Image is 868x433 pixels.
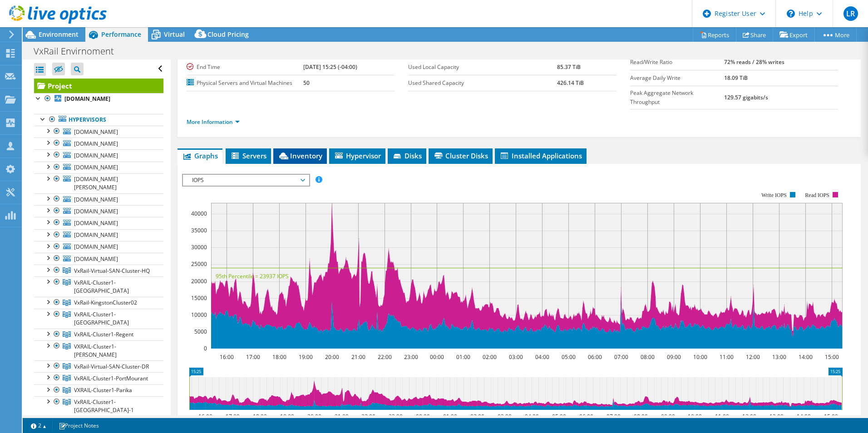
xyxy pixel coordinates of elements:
[101,30,141,39] span: Performance
[661,413,675,420] text: 09:00
[191,243,207,251] text: 30000
[666,353,681,361] text: 09:00
[561,353,575,361] text: 05:00
[630,58,725,67] label: Read/Write Ratio
[34,162,163,173] a: [DOMAIN_NAME]
[74,219,118,227] span: [DOMAIN_NAME]
[392,151,422,160] span: Disks
[34,276,163,296] a: VxRAIL-Cluster1-Water Street
[34,173,163,193] a: [DOMAIN_NAME][PERSON_NAME]
[74,128,118,136] span: [DOMAIN_NAME]
[74,231,118,239] span: [DOMAIN_NAME]
[443,413,457,420] text: 01:00
[74,255,118,263] span: [DOMAIN_NAME]
[182,151,218,160] span: Graphs
[74,163,118,171] span: [DOMAIN_NAME]
[52,420,105,431] a: Project Notes
[204,344,207,352] text: 0
[34,138,163,149] a: [DOMAIN_NAME]
[74,267,150,275] span: VxRail-Virtual-SAN-Cluster-HQ
[219,353,233,361] text: 16:00
[74,386,132,394] span: VXRAIL-Cluster1-Parika
[805,192,829,198] text: Read IOPS
[272,353,286,361] text: 18:00
[34,241,163,253] a: [DOMAIN_NAME]
[34,229,163,241] a: [DOMAIN_NAME]
[325,353,339,361] text: 20:00
[377,353,391,361] text: 22:00
[761,192,787,198] text: Write IOPS
[34,309,163,329] a: VxRAIL-Cluster1-Corriverton
[742,413,756,420] text: 12:00
[278,151,322,160] span: Inventory
[64,95,110,103] b: [DOMAIN_NAME]
[191,311,207,319] text: 10000
[724,58,784,66] b: 72% reads / 28% writes
[307,413,321,420] text: 20:00
[191,210,207,217] text: 40000
[34,329,163,340] a: VxRAIL-Cluster1-Regent
[824,413,838,420] text: 15:00
[74,330,133,338] span: VxRAIL-Cluster1-Regent
[719,353,733,361] text: 11:00
[34,126,163,138] a: [DOMAIN_NAME]
[814,28,857,42] a: More
[34,149,163,161] a: [DOMAIN_NAME]
[74,207,118,215] span: [DOMAIN_NAME]
[772,353,786,361] text: 13:00
[74,363,149,370] span: VxRail-Virtual-SAN-Cluster-DR
[194,328,207,335] text: 5000
[724,74,748,82] b: 18.09 TiB
[187,79,303,88] label: Physical Servers and Virtual Machines
[34,396,163,416] a: VxRAIL-Cluster1-Providence-1
[298,353,312,361] text: 19:00
[433,151,488,160] span: Cluster Disks
[798,353,812,361] text: 14:00
[303,79,310,87] b: 50
[408,79,557,88] label: Used Shared Capacity
[39,30,79,39] span: Environment
[535,353,549,361] text: 04:00
[334,413,348,420] text: 21:00
[230,151,266,160] span: Servers
[614,353,628,361] text: 07:00
[30,46,128,56] h1: VxRail Envirnoment
[745,353,759,361] text: 12:00
[630,89,725,107] label: Peak Aggregate Network Throughput
[198,413,212,420] text: 16:00
[470,413,484,420] text: 02:00
[191,226,207,234] text: 35000
[334,151,381,160] span: Hypervisor
[557,63,581,71] b: 85.37 TiB
[25,420,53,431] a: 2
[303,63,357,71] b: [DATE] 15:25 (-04:00)
[796,413,810,420] text: 14:00
[429,353,444,361] text: 00:00
[579,413,593,420] text: 06:00
[34,217,163,229] a: [DOMAIN_NAME]
[715,413,729,420] text: 11:00
[34,253,163,265] a: [DOMAIN_NAME]
[74,374,148,382] span: VxRAIL-Cluster1-PortMourant
[74,175,118,191] span: [DOMAIN_NAME][PERSON_NAME]
[508,353,523,361] text: 03:00
[34,297,163,309] a: VxRail-KingstonCluster02
[824,353,838,361] text: 15:00
[34,265,163,276] a: VxRail-Virtual-SAN-Cluster-HQ
[246,353,260,361] text: 17:00
[74,310,129,326] span: VxRAIL-Cluster1-[GEOGRAPHIC_DATA]
[34,193,163,205] a: [DOMAIN_NAME]
[280,413,294,420] text: 19:00
[34,93,163,105] a: [DOMAIN_NAME]
[252,413,266,420] text: 18:00
[606,413,620,420] text: 07:00
[640,353,654,361] text: 08:00
[74,299,137,306] span: VxRail-KingstonCluster02
[74,196,118,203] span: [DOMAIN_NAME]
[225,413,239,420] text: 17:00
[736,28,773,42] a: Share
[191,294,207,302] text: 15000
[74,398,134,414] span: VxRAIL-Cluster1-[GEOGRAPHIC_DATA]-1
[34,205,163,217] a: [DOMAIN_NAME]
[34,384,163,396] a: VXRAIL-Cluster1-Parika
